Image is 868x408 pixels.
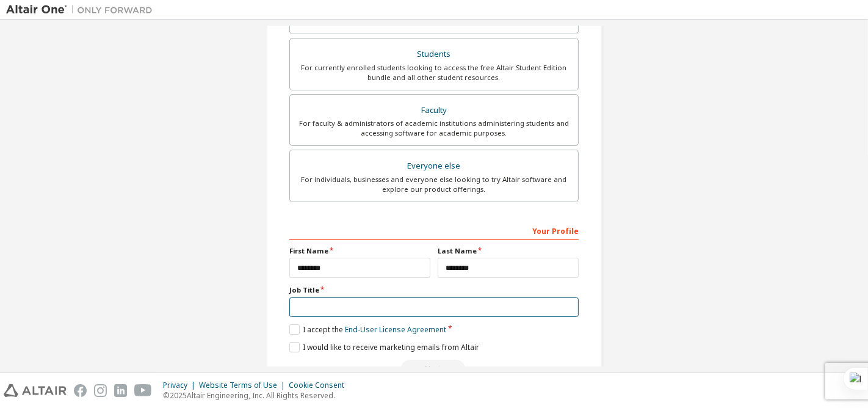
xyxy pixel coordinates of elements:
[163,390,352,401] p: © 2025 Altair Engineering, Inc. All Rights Reserved.
[199,381,289,390] div: Website Terms of Use
[4,384,67,397] img: altair_logo.svg
[297,102,571,119] div: Faculty
[289,246,430,256] label: First Name
[297,118,571,138] div: For faculty & administrators of academic institutions administering students and accessing softwa...
[163,381,199,390] div: Privacy
[289,381,352,390] div: Cookie Consent
[289,342,479,352] label: I would like to receive marketing emails from Altair
[297,158,571,175] div: Everyone else
[438,246,579,256] label: Last Name
[289,220,579,240] div: Your Profile
[297,175,571,194] div: For individuals, businesses and everyone else looking to try Altair software and explore our prod...
[134,384,152,397] img: youtube.svg
[289,360,579,378] div: Read and acccept EULA to continue
[297,46,571,63] div: Students
[74,384,87,397] img: facebook.svg
[297,63,571,82] div: For currently enrolled students looking to access the free Altair Student Edition bundle and all ...
[289,324,446,335] label: I accept the
[345,324,446,335] a: End-User License Agreement
[114,384,127,397] img: linkedin.svg
[6,4,159,16] img: Altair One
[94,384,107,397] img: instagram.svg
[289,285,579,295] label: Job Title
